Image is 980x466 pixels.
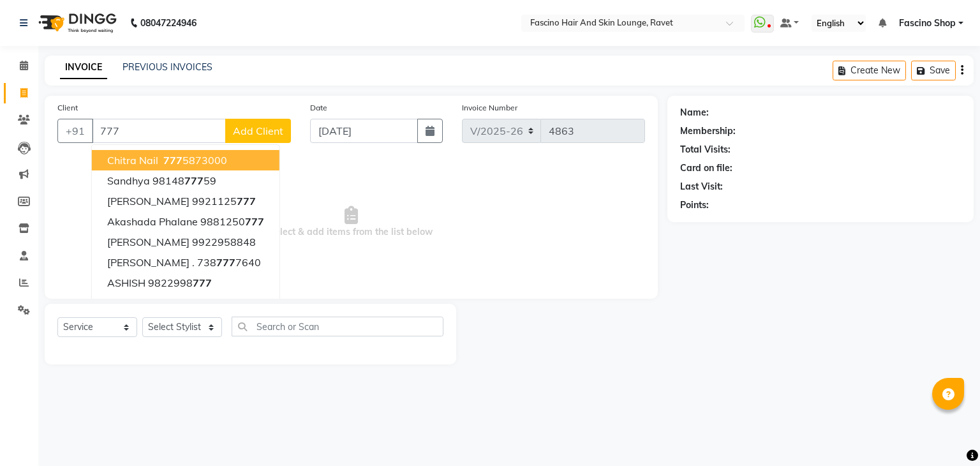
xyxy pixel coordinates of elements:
[680,106,709,119] div: Name:
[107,174,150,187] span: Sandhya
[245,215,264,228] span: 777
[107,236,189,248] span: [PERSON_NAME]
[161,154,227,167] ngb-highlight: 5873000
[200,215,264,228] ngb-highlight: 9881250
[193,276,212,289] span: 777
[192,195,256,207] ngb-highlight: 9921125
[184,174,204,187] span: 777
[310,102,327,114] label: Date
[462,102,517,114] label: Invoice Number
[107,256,195,269] span: [PERSON_NAME] .
[233,124,283,137] span: Add Client
[197,297,261,310] ngb-highlight: 8600 162
[680,199,709,212] div: Points:
[57,102,78,114] label: Client
[152,174,216,187] ngb-highlight: 98148 59
[33,5,120,41] img: logo
[192,236,256,248] ngb-highlight: 9922958848
[140,5,197,41] b: 08047224946
[57,158,645,286] span: Select & add items from the list below
[833,61,906,80] button: Create New
[197,256,261,269] ngb-highlight: 738 7640
[60,56,107,79] a: INVOICE
[107,297,195,310] span: [PERSON_NAME] .
[148,276,212,289] ngb-highlight: 9822998
[107,195,189,207] span: [PERSON_NAME]
[107,154,158,167] span: Chitra Nail
[680,162,732,175] div: Card on file:
[216,256,235,269] span: 777
[122,61,212,73] a: PREVIOUS INVOICES
[57,119,93,143] button: +91
[225,119,291,143] button: Add Client
[911,61,956,80] button: Save
[680,124,736,138] div: Membership:
[107,276,145,289] span: ASHISH
[680,143,731,156] div: Total Visits:
[237,195,256,207] span: 777
[223,297,242,310] span: 777
[92,119,226,143] input: Search by Name/Mobile/Email/Code
[899,17,956,30] span: Fascino Shop
[163,154,182,167] span: 777
[107,215,198,228] span: Akashada Phalane
[680,180,723,193] div: Last Visit:
[232,317,443,336] input: Search or Scan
